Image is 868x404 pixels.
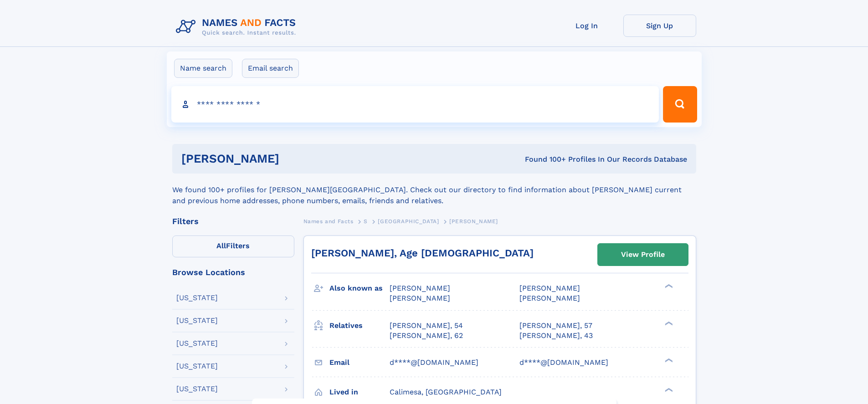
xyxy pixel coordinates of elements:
[663,320,673,326] div: ❯
[172,217,294,225] div: Filters
[174,59,232,78] label: Name search
[390,331,463,341] a: [PERSON_NAME], 62
[519,294,580,302] span: [PERSON_NAME]
[621,244,665,265] div: View Profile
[181,153,402,164] h1: [PERSON_NAME]
[172,15,303,39] img: Logo Names and Facts
[329,281,390,296] h3: Also known as
[519,284,580,292] span: [PERSON_NAME]
[176,294,218,302] div: [US_STATE]
[378,215,439,227] a: [GEOGRAPHIC_DATA]
[390,284,450,292] span: [PERSON_NAME]
[364,218,368,225] span: S
[364,215,368,227] a: S
[402,154,687,164] div: Found 100+ Profiles In Our Records Database
[329,384,390,400] h3: Lived in
[172,235,294,257] label: Filters
[550,15,623,37] a: Log In
[176,317,218,324] div: [US_STATE]
[176,340,218,347] div: [US_STATE]
[216,241,226,250] span: All
[303,215,354,227] a: Names and Facts
[390,321,463,331] a: [PERSON_NAME], 54
[390,388,502,396] span: Calimesa, [GEOGRAPHIC_DATA]
[378,218,439,225] span: [GEOGRAPHIC_DATA]
[176,363,218,370] div: [US_STATE]
[311,247,534,259] a: [PERSON_NAME], Age [DEMOGRAPHIC_DATA]
[390,294,450,302] span: [PERSON_NAME]
[449,218,498,225] span: [PERSON_NAME]
[172,174,696,206] div: We found 100+ profiles for [PERSON_NAME][GEOGRAPHIC_DATA]. Check out our directory to find inform...
[172,268,294,276] div: Browse Locations
[598,244,688,266] a: View Profile
[519,321,592,331] a: [PERSON_NAME], 57
[329,355,390,370] h3: Email
[171,86,659,123] input: search input
[242,59,299,78] label: Email search
[663,357,673,363] div: ❯
[623,15,696,37] a: Sign Up
[329,318,390,333] h3: Relatives
[663,86,697,123] button: Search Button
[176,385,218,393] div: [US_STATE]
[663,283,673,289] div: ❯
[663,387,673,393] div: ❯
[519,331,593,341] a: [PERSON_NAME], 43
